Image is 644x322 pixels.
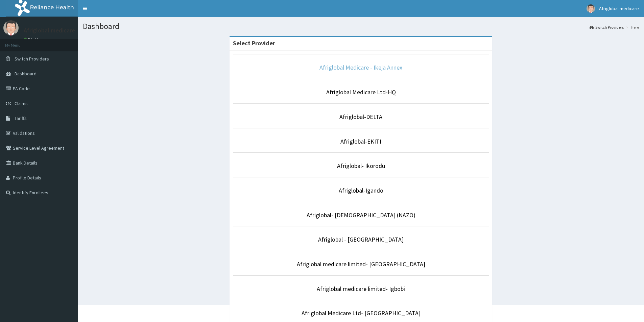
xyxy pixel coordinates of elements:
[317,285,405,293] a: Afriglobal medicare limited- Igbobi
[337,162,385,170] a: Afriglobal- Ikorodu
[599,5,639,11] span: Afriglobal medicare
[297,260,425,268] a: Afriglobal medicare limited- [GEOGRAPHIC_DATA]
[340,138,381,145] a: Afriglobal-EKITI
[83,22,639,31] h1: Dashboard
[339,187,383,194] a: Afriglobal-Igando
[24,27,75,33] p: Afriglobal medicare
[15,56,49,62] span: Switch Providers
[318,236,404,243] a: Afriglobal - [GEOGRAPHIC_DATA]
[339,113,382,121] a: Afriglobal-DELTA
[326,88,396,96] a: Afriglobal Medicare Ltd-HQ
[3,20,19,35] img: User Image
[302,309,421,317] a: Afriglobal Medicare Ltd- [GEOGRAPHIC_DATA]
[24,37,40,42] a: Online
[15,100,28,106] span: Claims
[15,115,27,121] span: Tariffs
[624,24,639,30] li: Here
[590,24,624,30] a: Switch Providers
[319,64,402,71] a: Afriglobal Medicare - Ikeja Annex
[307,211,415,219] a: Afriglobal- [DEMOGRAPHIC_DATA] (NAZO)
[233,39,275,47] strong: Select Provider
[15,71,37,77] span: Dashboard
[587,4,595,13] img: User Image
